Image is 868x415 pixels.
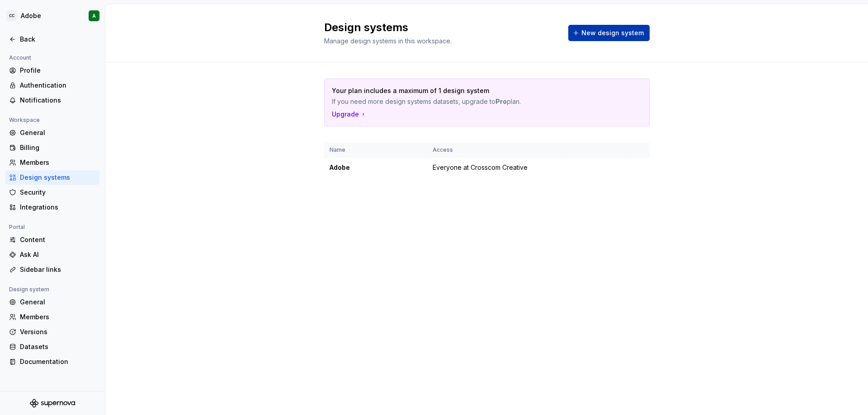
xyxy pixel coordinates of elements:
a: Authentication [5,78,99,93]
div: Workspace [5,115,43,126]
div: General [20,128,96,137]
p: If you need more design systems datasets, upgrade to plan. [332,97,579,106]
a: General [5,126,99,140]
p: Your plan includes a maximum of 1 design system [332,86,579,95]
strong: Pro [495,98,507,105]
div: Account [5,52,35,63]
a: Documentation [5,354,99,369]
h2: Design systems [324,20,557,35]
a: General [5,295,99,309]
a: Billing [5,140,99,155]
a: Versions [5,325,99,339]
button: CCAdobeA [2,6,103,26]
div: Portal [5,222,28,233]
div: Adobe [21,11,41,20]
div: Datasets [20,342,96,351]
span: New design system [581,28,644,37]
div: Security [20,188,96,197]
div: Documentation [20,357,96,366]
a: Notifications [5,93,99,107]
a: Content [5,233,99,247]
span: Everyone at Crosscom Creative [433,163,528,172]
div: CC [6,10,17,21]
button: Upgrade [332,110,367,119]
div: Content [20,235,96,244]
a: Design systems [5,170,99,185]
div: Notifications [20,96,96,105]
div: Versions [20,327,96,336]
div: Members [20,312,96,322]
a: Integrations [5,200,99,214]
div: Adobe [330,163,422,172]
div: Integrations [20,203,96,212]
a: Back [5,32,99,47]
a: Members [5,155,99,170]
th: Access [427,143,562,158]
button: New design system [568,25,650,41]
div: Sidebar links [20,265,96,274]
span: Manage design systems in this workspace. [324,37,452,45]
div: Design system [5,284,53,295]
div: A [92,12,96,19]
div: Design systems [20,173,96,182]
a: Datasets [5,340,99,354]
svg: Supernova Logo [30,399,75,408]
a: Sidebar links [5,262,99,277]
a: Members [5,310,99,324]
div: Profile [20,66,96,75]
div: Members [20,158,96,167]
div: Back [20,35,96,44]
a: Ask AI [5,247,99,262]
th: Name [324,143,427,158]
div: Billing [20,143,96,152]
div: Authentication [20,81,96,90]
div: General [20,298,96,307]
a: Security [5,185,99,200]
div: Ask AI [20,250,96,259]
a: Profile [5,63,99,78]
